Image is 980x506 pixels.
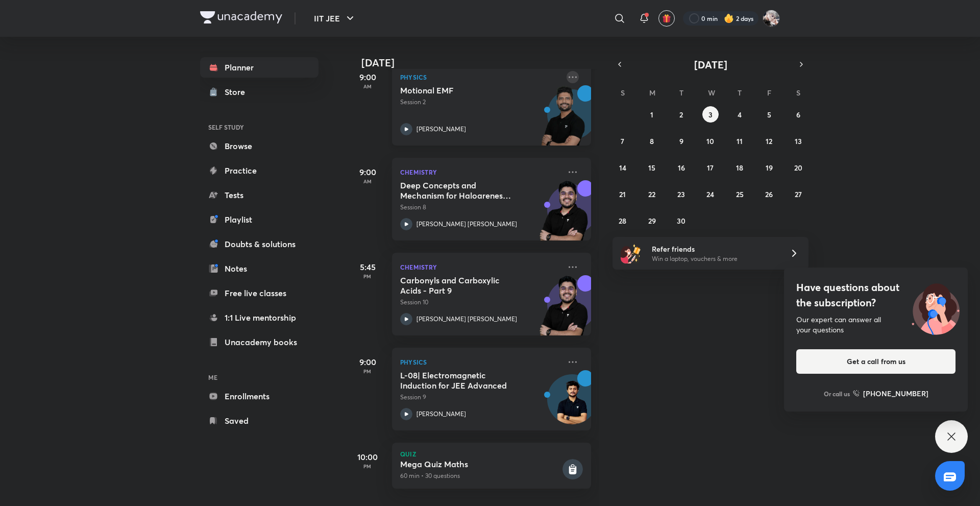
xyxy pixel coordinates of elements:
a: Enrollments [200,386,318,406]
button: September 6, 2025 [790,106,806,123]
p: [PERSON_NAME] [416,125,466,134]
button: September 24, 2025 [702,186,719,202]
span: [DATE] [694,58,727,71]
abbr: September 30, 2025 [677,216,685,226]
img: referral [621,243,641,263]
button: September 3, 2025 [702,106,719,123]
button: September 2, 2025 [673,106,690,123]
abbr: September 1, 2025 [650,110,653,119]
button: September 25, 2025 [731,186,748,202]
abbr: September 25, 2025 [736,189,744,199]
a: Saved [200,411,318,431]
a: Planner [200,57,318,78]
p: [PERSON_NAME] [PERSON_NAME] [416,220,517,229]
abbr: Monday [649,88,655,98]
img: streak [724,13,734,23]
p: Session 10 [400,298,560,307]
button: September 23, 2025 [673,186,690,202]
img: Navin Raj [763,10,780,27]
h5: 10:00 [347,451,388,463]
button: September 11, 2025 [731,133,748,149]
p: Or call us [824,389,850,398]
h5: Carbonyls and Carboxylic Acids - Part 9 [400,275,527,296]
h6: ME [200,369,318,386]
p: PM [347,273,388,279]
p: Win a laptop, vouchers & more [652,254,777,263]
h6: Refer friends [652,244,777,254]
div: Our expert can answer all your questions [796,315,955,335]
abbr: September 9, 2025 [679,136,683,146]
abbr: September 23, 2025 [677,189,685,199]
button: September 21, 2025 [615,186,631,202]
p: Physics [400,71,560,83]
h5: L-08| Electromagnetic Induction for JEE Advanced [400,370,527,391]
button: September 18, 2025 [731,159,748,176]
button: September 22, 2025 [644,186,660,202]
h5: 9:00 [347,71,388,83]
button: September 15, 2025 [644,159,660,176]
a: Unacademy books [200,332,318,352]
h5: 9:00 [347,356,388,368]
p: Chemistry [400,166,560,178]
abbr: September 15, 2025 [648,163,655,173]
p: Quiz [400,451,583,457]
abbr: September 6, 2025 [796,110,800,119]
abbr: September 19, 2025 [766,163,773,173]
a: Notes [200,258,318,279]
p: Physics [400,356,560,368]
abbr: September 26, 2025 [765,189,773,199]
abbr: September 16, 2025 [678,163,685,173]
abbr: Tuesday [679,88,683,98]
p: Chemistry [400,261,560,273]
img: unacademy [535,85,591,156]
img: avatar [662,14,671,23]
button: September 19, 2025 [761,159,777,176]
a: Store [200,82,318,102]
p: Session 2 [400,98,560,107]
abbr: Thursday [738,88,742,98]
abbr: September 17, 2025 [707,163,714,173]
abbr: September 7, 2025 [621,136,624,146]
img: unacademy [535,275,591,346]
img: unacademy [535,180,591,251]
h5: Mega Quiz Maths [400,459,560,469]
abbr: September 20, 2025 [794,163,802,173]
abbr: Saturday [796,88,800,98]
abbr: September 10, 2025 [706,136,714,146]
a: Playlist [200,209,318,230]
abbr: September 22, 2025 [648,189,655,199]
p: PM [347,463,388,469]
img: Company Logo [200,11,282,23]
h5: Deep Concepts and Mechanism for Haloarenes including CPs and N-Rxns including PYQs flavored Probs [400,180,527,201]
button: September 17, 2025 [702,159,719,176]
button: Get a call from us [796,349,955,374]
button: September 27, 2025 [790,186,806,202]
abbr: September 29, 2025 [648,216,656,226]
abbr: September 2, 2025 [679,110,683,119]
h4: [DATE] [361,57,601,69]
abbr: September 13, 2025 [795,136,802,146]
button: September 29, 2025 [644,212,660,229]
abbr: September 21, 2025 [619,189,626,199]
button: September 9, 2025 [673,133,690,149]
abbr: September 8, 2025 [650,136,654,146]
abbr: September 14, 2025 [619,163,626,173]
button: [DATE] [627,57,794,71]
abbr: Sunday [621,88,625,98]
abbr: September 4, 2025 [738,110,742,119]
button: September 10, 2025 [702,133,719,149]
div: Store [225,86,251,98]
button: September 14, 2025 [615,159,631,176]
abbr: September 24, 2025 [706,189,714,199]
button: September 28, 2025 [615,212,631,229]
p: AM [347,178,388,184]
button: September 7, 2025 [615,133,631,149]
abbr: September 3, 2025 [708,110,713,119]
abbr: Friday [767,88,771,98]
h5: 9:00 [347,166,388,178]
p: Session 9 [400,393,560,402]
p: PM [347,368,388,374]
button: September 8, 2025 [644,133,660,149]
button: September 1, 2025 [644,106,660,123]
p: [PERSON_NAME] [PERSON_NAME] [416,315,517,324]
